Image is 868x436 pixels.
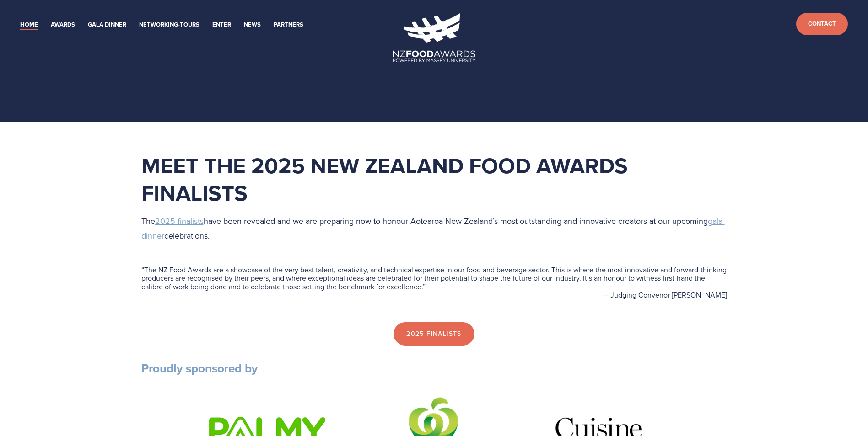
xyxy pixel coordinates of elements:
[141,149,633,209] strong: Meet the 2025 New Zealand Food Awards Finalists
[141,265,144,275] span: “
[141,214,727,243] p: The have been revealed and we are preparing now to honour Aotearoa New Zealand’s most outstanding...
[141,291,727,299] figcaption: — Judging Convenor [PERSON_NAME]
[20,20,38,30] a: Home
[51,20,75,30] a: Awards
[88,20,126,30] a: Gala Dinner
[141,215,725,241] a: gala dinner
[141,266,727,291] blockquote: The NZ Food Awards are a showcase of the very best talent, creativity, and technical expertise in...
[423,282,426,292] span: ”
[244,20,261,30] a: News
[796,13,848,35] a: Contact
[139,20,199,30] a: Networking-Tours
[274,20,303,30] a: Partners
[141,360,258,377] strong: Proudly sponsored by
[155,215,204,227] a: 2025 finalists
[394,322,474,346] a: 2025 Finalists
[212,20,231,30] a: Enter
